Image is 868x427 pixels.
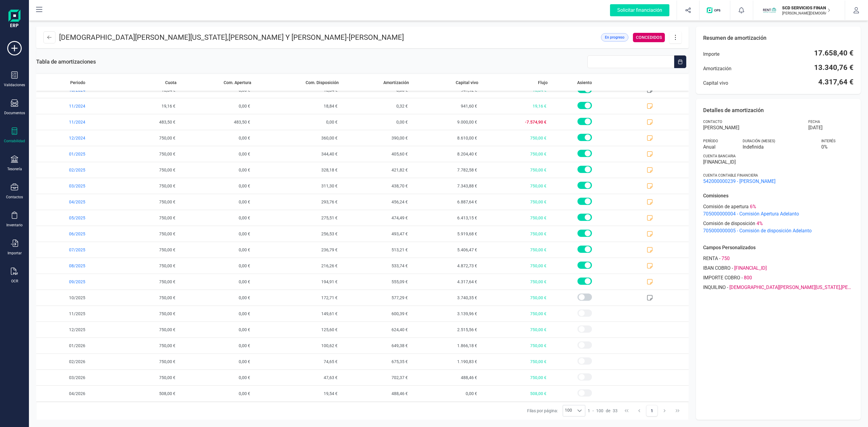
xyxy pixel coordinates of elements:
p: Comisiones [703,192,854,199]
span: 149,61 € [254,306,341,322]
span: de [606,408,610,414]
span: 275,51 € [254,210,341,226]
span: 1 [588,408,590,414]
span: Com. Apertura [224,80,251,86]
span: Tabla de amortizaciones [36,58,96,66]
span: 0,00 € [179,322,254,338]
img: Logo Finanedi [8,10,20,29]
span: 6.887,64 € [411,194,481,210]
span: 542000000239 - [PERSON_NAME] [703,178,854,185]
span: 0,00 € [179,146,254,162]
span: Amortización [703,65,731,72]
span: 9.000,00 € [411,114,481,130]
span: 750,00 € [110,178,179,194]
span: 0,00 € [179,162,254,178]
p: [PERSON_NAME][DEMOGRAPHIC_DATA][DEMOGRAPHIC_DATA] [782,11,830,16]
span: 750,00 € [110,210,179,226]
span: Período [703,139,718,143]
span: Cuota [165,80,177,86]
span: 555,09 € [341,274,411,290]
button: SCSCD SERVICIOS FINANCIEROS SL[PERSON_NAME][DEMOGRAPHIC_DATA][DEMOGRAPHIC_DATA] [760,1,838,20]
span: 750,00 € [110,146,179,162]
span: 0,00 € [179,130,254,146]
span: 344,40 € [254,146,341,162]
span: 0,00 € [179,178,254,194]
span: 421,82 € [341,162,411,178]
span: Comisión de apertura [703,203,749,210]
span: Cuenta bancaria [703,154,736,159]
span: 09/2025 [36,274,110,290]
span: 1.190,83 € [411,354,481,369]
span: 750,00 € [110,322,179,338]
span: 11/2024 [36,114,110,130]
span: 5.919,68 € [411,226,481,242]
span: 311,30 € [254,178,341,194]
button: Last Page [672,405,683,416]
span: [PERSON_NAME] [349,33,404,42]
span: 19,16 € [110,98,179,114]
span: 533,74 € [341,258,411,274]
span: 600,39 € [341,306,411,322]
span: 05/2025 [36,210,110,226]
span: -7.574,90 € [481,114,550,130]
span: Importe [703,51,719,58]
div: Inventario [6,223,23,228]
span: 194,91 € [254,274,341,290]
span: 750,00 € [110,242,179,258]
p: Campos Personalizados [703,244,854,251]
span: 328,18 € [254,162,341,178]
span: 03/2025 [36,178,110,194]
span: 649,38 € [341,338,411,353]
span: Cuenta contable financiera [703,173,758,178]
span: 100 [563,405,574,416]
p: Resumen de amortización [703,34,854,42]
span: 508,00 € [110,386,179,401]
span: 750,00 € [110,354,179,369]
span: [PERSON_NAME] [703,124,801,131]
span: 0,00 € [179,354,254,369]
span: [FINANCIAL_ID] [703,159,854,166]
img: SC [763,4,776,17]
span: 702,37 € [341,370,411,385]
span: 0,00 € [179,306,254,322]
span: 0,00 € [179,274,254,290]
span: [DEMOGRAPHIC_DATA][PERSON_NAME][US_STATE],[PERSON_NAME] Y [PERSON_NAME] [729,284,854,291]
span: 750,00 € [481,290,550,306]
div: Contabilidad [4,139,25,143]
span: INQUILINO [703,284,726,291]
span: 04/2026 [36,386,110,401]
span: 47,63 € [254,370,341,385]
span: 438,70 € [341,178,411,194]
span: 800 [744,274,752,281]
span: 01/2026 [36,338,110,353]
span: 750,00 € [110,194,179,210]
div: - [703,274,854,281]
span: 74,65 € [254,354,341,369]
span: 12/2024 [36,130,110,146]
span: 508,00 € [481,386,550,401]
span: 474,49 € [341,210,411,226]
span: 0,00 € [254,114,341,130]
button: Solicitar financiación [603,1,677,20]
div: OCR [11,279,18,284]
span: Fecha [808,119,820,124]
span: 750,00 € [110,258,179,274]
span: 750,00 € [110,130,179,146]
span: 125,60 € [254,322,341,338]
span: 10/2025 [36,290,110,306]
div: Documentos [4,111,25,115]
span: 0,00 € [179,258,254,274]
span: 750,00 € [110,306,179,322]
p: SCD SERVICIOS FINANCIEROS SL [782,5,830,11]
span: 13.340,76 € [814,63,854,72]
span: Amortización [383,80,409,86]
span: 750 [722,255,730,262]
span: 256,53 € [254,226,341,242]
button: Choose Date [674,55,686,68]
span: 0,00 € [179,290,254,306]
span: 750,00 € [481,130,550,146]
span: 11/2025 [36,306,110,322]
button: Page 1 [646,405,658,416]
span: 0,00 € [411,386,481,401]
span: 750,00 € [481,162,550,178]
